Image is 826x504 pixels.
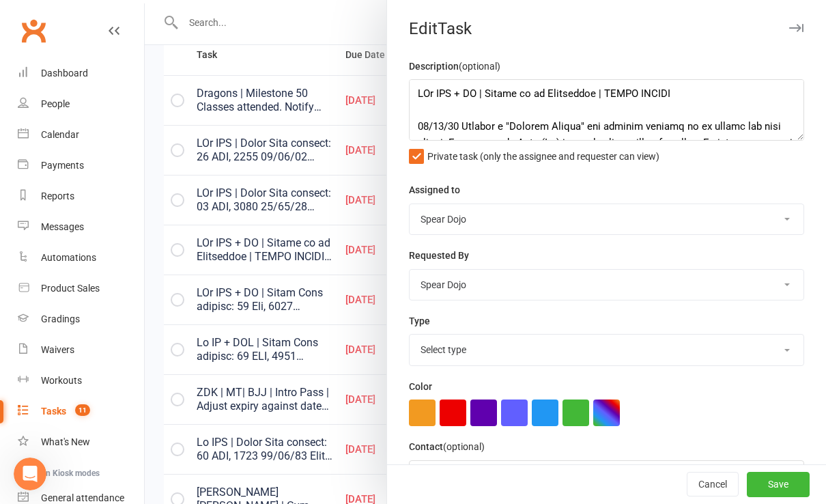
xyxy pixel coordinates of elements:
a: Tasks 11 [18,396,144,427]
div: Messages [41,221,84,232]
div: Product Sales [41,283,100,294]
a: Automations [18,242,144,273]
div: Reports [41,191,74,201]
label: Requested By [409,248,469,263]
label: Description [409,59,500,74]
a: Workouts [18,365,144,396]
div: Edit Task [387,19,826,38]
a: Messages [18,212,144,242]
button: Cancel [687,473,739,497]
a: Calendar [18,120,144,150]
a: People [18,89,144,120]
iframe: Intercom live chat [14,458,46,490]
div: Automations [41,252,96,263]
a: Product Sales [18,273,144,304]
label: Type [409,313,430,328]
label: Color [409,379,432,394]
small: (optional) [459,61,500,72]
a: Clubworx [16,14,51,48]
div: People [41,98,70,109]
a: Reports [18,181,144,212]
span: Private task (only the assignee and requester can view) [427,146,659,162]
a: Dashboard [18,58,144,89]
small: (optional) [443,441,485,452]
div: What's New [41,436,90,447]
div: Tasks [41,406,66,417]
div: Workouts [41,375,82,386]
div: Calendar [41,129,79,140]
div: General attendance [41,492,124,503]
button: Save [747,473,810,497]
label: Contact [409,439,485,454]
a: Payments [18,150,144,181]
label: Assigned to [409,182,460,197]
a: Waivers [18,335,144,365]
input: Search [409,460,804,489]
div: Waivers [41,344,74,355]
div: Gradings [41,313,80,324]
a: Gradings [18,304,144,335]
span: 11 [75,404,90,416]
div: Payments [41,160,84,171]
a: What's New [18,427,144,458]
div: Dashboard [41,68,88,79]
